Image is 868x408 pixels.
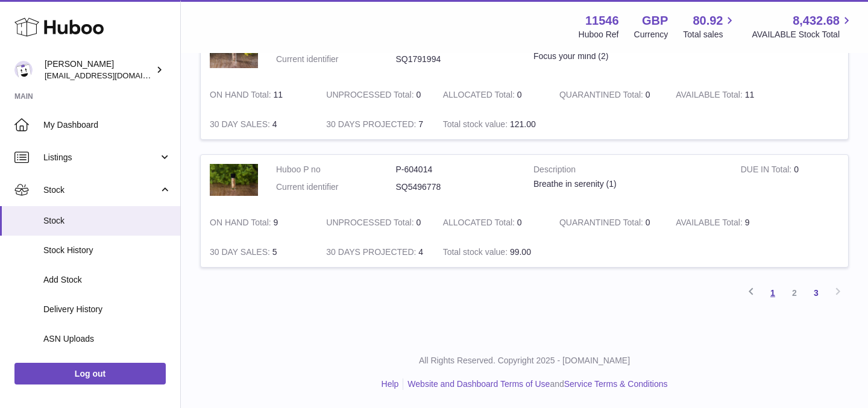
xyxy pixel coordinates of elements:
[443,90,517,102] strong: ALLOCATED Total
[43,184,159,196] span: Stock
[741,165,794,177] strong: DUE IN Total
[317,110,433,139] td: 7
[559,218,646,230] strong: QUARANTINED Total
[326,247,418,260] strong: 30 DAYS PROJECTED
[43,245,171,256] span: Stock History
[190,355,858,366] p: All Rights Reserved. Copyright 2025 - [DOMAIN_NAME]
[403,378,667,390] li: and
[43,304,171,315] span: Delivery History
[676,90,744,102] strong: AVAILABLE Total
[210,119,272,132] strong: 30 DAY SALES
[564,379,668,389] a: Service Terms & Conditions
[396,164,516,175] dd: P-604014
[443,218,517,230] strong: ALLOCATED Total
[805,282,827,304] a: 3
[510,119,536,129] span: 121.00
[434,208,550,237] td: 0
[533,51,723,62] div: Focus your mind (2)
[210,247,272,260] strong: 30 DAY SALES
[382,379,399,389] a: Help
[14,363,166,384] a: Log out
[752,29,854,40] span: AVAILABLE Stock Total
[210,90,274,102] strong: ON HAND Total
[326,119,418,132] strong: 30 DAYS PROJECTED
[585,13,619,29] strong: 11546
[43,152,159,163] span: Listings
[634,29,668,40] div: Currency
[14,61,33,79] img: Info@stpalo.com
[201,237,317,267] td: 5
[43,274,171,286] span: Add Stock
[784,282,805,304] a: 2
[396,54,516,65] dd: SQ1791994
[407,379,550,389] a: Website and Dashboard Terms of Use
[434,80,550,110] td: 0
[201,208,317,237] td: 9
[732,27,848,80] td: 0
[45,71,177,80] span: [EMAIL_ADDRESS][DOMAIN_NAME]
[45,58,153,81] div: [PERSON_NAME]
[642,13,668,29] strong: GBP
[646,90,650,99] span: 0
[276,181,396,193] dt: Current identifier
[317,237,433,267] td: 4
[667,80,783,110] td: 11
[276,164,396,175] dt: Huboo P no
[510,247,531,257] span: 99.00
[201,110,317,139] td: 4
[210,218,274,230] strong: ON HAND Total
[326,90,416,102] strong: UNPROCESSED Total
[43,333,171,345] span: ASN Uploads
[732,155,848,208] td: 0
[676,218,744,230] strong: AVAILABLE Total
[276,54,396,65] dt: Current identifier
[793,13,840,29] span: 8,432.68
[533,178,723,190] div: Breathe in serenity (1)
[317,80,433,110] td: 0
[396,181,516,193] dd: SQ5496778
[683,13,737,40] a: 80.92 Total sales
[762,282,784,304] a: 1
[443,247,510,260] strong: Total stock value
[443,119,510,132] strong: Total stock value
[326,218,416,230] strong: UNPROCESSED Total
[579,29,619,40] div: Huboo Ref
[752,13,854,40] a: 8,432.68 AVAILABLE Stock Total
[317,208,433,237] td: 0
[43,119,171,131] span: My Dashboard
[683,29,737,40] span: Total sales
[533,164,723,178] strong: Description
[693,13,723,29] span: 80.92
[210,164,258,196] img: product image
[201,80,317,110] td: 11
[646,218,650,227] span: 0
[43,215,171,227] span: Stock
[559,90,646,102] strong: QUARANTINED Total
[667,208,783,237] td: 9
